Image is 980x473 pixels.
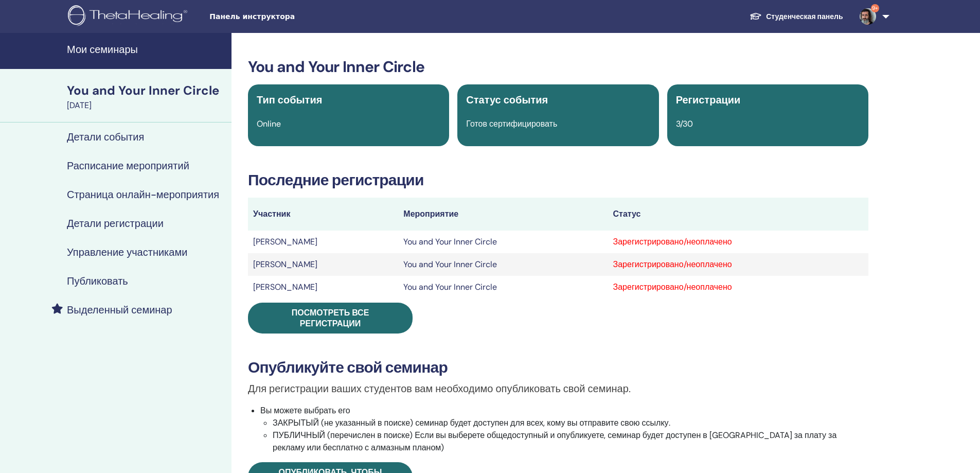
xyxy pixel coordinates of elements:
[750,12,762,21] img: graduation-cap-white.svg
[248,358,868,377] h3: Опубликуйте свой семинар
[248,276,398,299] td: [PERSON_NAME]
[741,7,851,26] a: Студенческая панель
[61,82,231,112] a: You and Your Inner Circle[DATE]
[248,198,398,231] th: Участник
[260,405,868,454] li: Вы можете выбрать его
[292,307,369,329] span: Посмотреть все регистрации
[248,253,398,276] td: [PERSON_NAME]
[860,8,876,25] img: default.jpg
[676,93,741,107] span: Регистрации
[209,11,364,22] span: Панель инструктора
[67,131,144,143] h4: Детали события
[466,118,557,129] span: Готов сертифицировать
[257,118,281,129] span: Online
[67,217,164,230] h4: Детали регистрации
[67,188,219,201] h4: Страница онлайн-мероприятия
[398,276,608,299] td: You and Your Inner Circle
[273,417,868,429] li: ЗАКРЫТЫЙ (не указанный в поиске) семинар будет доступен для всех, кому вы отправите свою ссылку.
[398,231,608,253] td: You and Your Inner Circle
[257,93,322,107] span: Тип события
[67,99,225,112] div: [DATE]
[67,246,187,258] h4: Управление участниками
[67,275,128,287] h4: Публиковать
[68,5,191,28] img: logo.png
[67,304,172,316] h4: Выделенный семинар
[466,93,548,107] span: Статус события
[871,4,879,12] span: 9+
[248,381,868,396] p: Для регистрации ваших студентов вам необходимо опубликовать свой семинар.
[613,281,863,293] div: Зарегистрировано/неоплачено
[608,198,868,231] th: Статус
[613,258,863,271] div: Зарегистрировано/неоплачено
[67,82,225,99] div: You and Your Inner Circle
[248,171,868,189] h3: Последние регистрации
[613,236,863,248] div: Зарегистрировано/неоплачено
[398,198,608,231] th: Мероприятие
[398,253,608,276] td: You and Your Inner Circle
[676,118,693,129] span: 3/30
[248,58,868,76] h3: You and Your Inner Circle
[248,231,398,253] td: [PERSON_NAME]
[67,160,189,172] h4: Расписание мероприятий
[248,303,413,334] a: Посмотреть все регистрации
[67,43,225,56] h4: Мои семинары
[273,429,868,454] li: ПУБЛИЧНЫЙ (перечислен в поиске) Если вы выберете общедоступный и опубликуете, семинар будет досту...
